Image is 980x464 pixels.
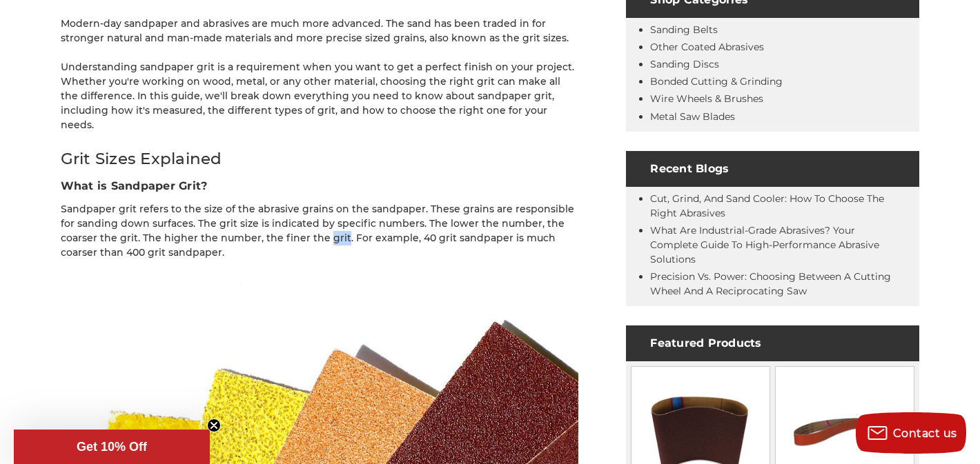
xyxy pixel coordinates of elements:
h3: What is Sandpaper Grit? [61,178,578,194]
p: Sandpaper grit refers to the size of the abrasive grains on the sandpaper. These grains are respo... [61,202,578,260]
a: Wire Wheels & Brushes [650,92,763,105]
a: Bonded Cutting & Grinding [650,75,783,88]
a: Metal Saw Blades [650,110,735,123]
a: Precision vs. Power: Choosing Between a Cutting Wheel and a Reciprocating Saw [650,270,891,297]
h4: Recent Blogs [626,151,919,187]
div: Get 10% OffClose teaser [14,430,210,464]
span: Contact us [893,427,957,440]
span: Get 10% Off [77,440,147,454]
a: Sanding Belts [650,23,718,36]
button: Close teaser [207,418,221,432]
a: What Are Industrial-Grade Abrasives? Your Complete Guide to High-Performance Abrasive Solutions [650,224,879,265]
a: Cut, Grind, and Sand Cooler: How to Choose the Right Abrasives [650,192,884,219]
h2: Grit Sizes Explained [61,147,578,171]
h4: Featured Products [626,325,919,361]
button: Contact us [856,412,966,454]
p: Modern-day sandpaper and abrasives are much more advanced. The sand has been traded in for strong... [61,17,578,46]
a: Other Coated Abrasives [650,41,764,53]
a: Sanding Discs [650,58,719,70]
p: Understanding sandpaper grit is a requirement when you want to get a perfect finish on your proje... [61,60,578,132]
